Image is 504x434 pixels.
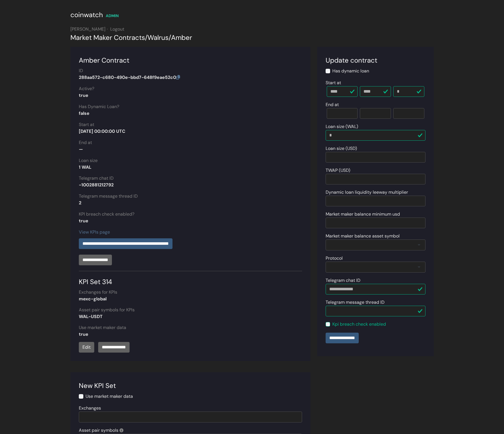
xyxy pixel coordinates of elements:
label: Start at [326,79,341,86]
label: Telegram chat ID [326,277,360,284]
label: Loan size (WAL) [326,123,358,130]
span: · [107,26,108,32]
strong: true [79,92,88,98]
label: End at [326,101,339,108]
label: Exchanges [79,405,101,412]
strong: WAL-USDT [79,314,103,319]
div: [PERSON_NAME] [70,26,434,33]
label: ID [79,67,83,74]
label: Market maker balance asset symbol [326,233,400,239]
label: End at [79,139,92,146]
strong: mexc-global [79,296,107,302]
strong: true [79,218,88,224]
label: KPI breach check enabled? [79,211,134,218]
label: Active? [79,85,94,92]
div: ADMIN [106,13,119,19]
label: Telegram message thread ID [79,193,138,200]
label: TWAP (USD) [326,167,350,174]
div: New KPI Set [79,381,302,391]
label: Asset pair symbols [79,427,123,434]
label: Dynamic loan liquidity leeway multiplier [326,189,408,196]
span: / [145,33,148,42]
label: Market maker balance minimum usd [326,211,400,218]
div: Update contract [326,55,425,65]
label: Exchanges for KPIs [79,289,117,296]
label: Asset pair symbols for KPIs [79,307,135,313]
strong: — [79,146,83,152]
strong: [DATE] 00:00:00 UTC [79,128,125,134]
span: / [169,33,171,42]
strong: true [79,331,88,337]
div: coinwatch [70,10,103,20]
a: Edit [79,342,94,353]
label: Use market maker data [79,324,126,331]
strong: false [79,110,89,116]
strong: 2 [79,200,81,206]
label: Start at [79,121,94,128]
label: Loan size [79,157,98,164]
strong: 1 WAL [79,164,91,170]
div: KPI Set 314 [79,271,302,287]
strong: 288aa572-c680-490e-bbd7-648f9eae52c0 [79,74,180,80]
label: Telegram chat ID [79,175,114,182]
div: Amber Contract [79,55,302,65]
label: Protocol [326,255,343,262]
label: Use market maker data [86,393,133,400]
label: Loan size (USD) [326,145,357,152]
a: coinwatch ADMIN [70,13,119,19]
a: View KPIs page [79,229,110,235]
label: Kpi breach check enabled [332,321,386,328]
a: Logout [110,26,124,32]
strong: -1002881212792 [79,182,114,188]
div: Market Maker Contracts Walrus Amber [70,33,434,43]
label: Has Dynamic Loan? [79,103,119,110]
label: Telegram message thread ID [326,299,385,306]
label: Has dynamic loan [332,68,369,74]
